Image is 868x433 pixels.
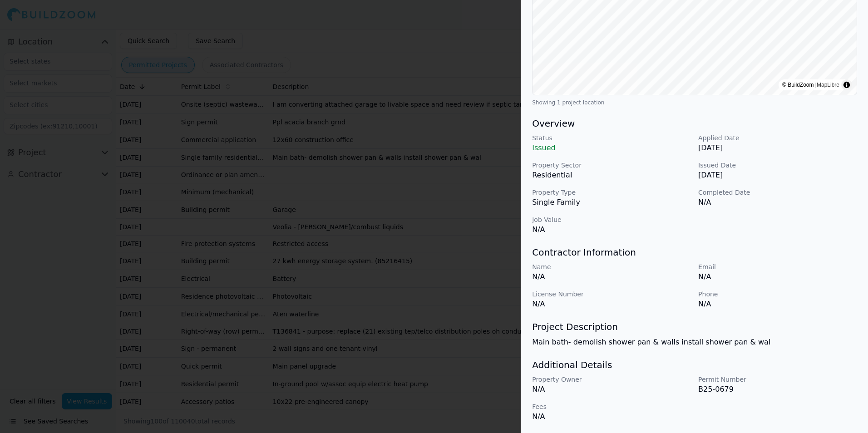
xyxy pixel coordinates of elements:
p: Applied Date [698,133,857,143]
p: N/A [698,271,857,282]
p: Single Family [532,197,691,208]
h3: Additional Details [532,359,857,371]
div: Showing 1 project location [532,99,857,106]
p: Completed Date [698,188,857,197]
p: N/A [532,299,691,310]
p: Phone [698,290,857,299]
p: N/A [698,197,857,208]
p: Property Type [532,188,691,197]
p: [DATE] [698,143,857,153]
h3: Contractor Information [532,246,857,259]
p: Email [698,262,857,271]
p: N/A [532,271,691,282]
p: N/A [532,411,691,422]
a: MapLibre [817,82,839,88]
p: Name [532,262,691,271]
h3: Project Description [532,320,857,333]
p: Property Owner [532,375,691,384]
p: Residential [532,170,691,181]
p: Fees [532,402,691,411]
p: N/A [532,224,691,235]
p: [DATE] [698,170,857,181]
summary: Toggle attribution [841,79,852,90]
p: License Number [532,290,691,299]
p: Property Sector [532,161,691,170]
p: N/A [698,299,857,310]
p: Permit Number [698,375,857,384]
p: Issued Date [698,161,857,170]
p: Issued [532,143,691,153]
p: N/A [532,384,691,395]
div: © BuildZoom | [782,80,839,89]
p: B25-0679 [698,384,857,395]
p: Job Value [532,215,691,224]
p: Main bath- demolish shower pan & walls install shower pan & wal [532,337,857,348]
h3: Overview [532,117,857,130]
p: Status [532,133,691,143]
